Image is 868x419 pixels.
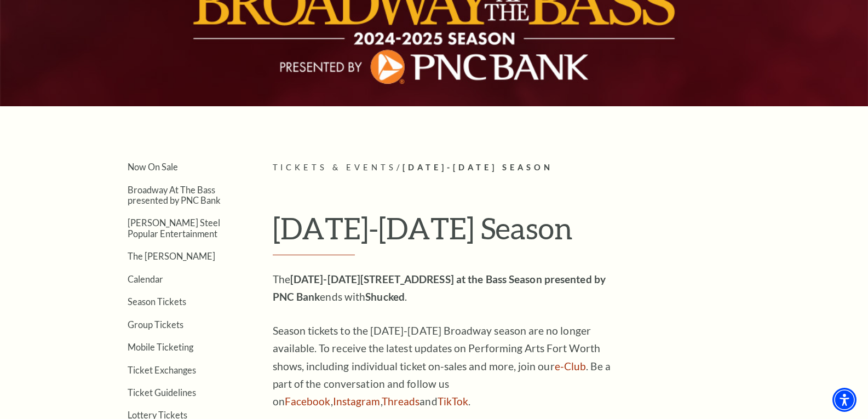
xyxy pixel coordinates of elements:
[273,210,774,255] h1: [DATE]-[DATE] Season
[403,163,553,172] span: [DATE]-[DATE] Season
[128,342,193,352] a: Mobile Ticketing
[128,296,186,307] a: Season Tickets
[128,251,215,261] a: The [PERSON_NAME]
[128,162,178,172] a: Now On Sale
[273,271,629,306] p: The ends with .
[128,185,221,205] a: Broadway At The Bass presented by PNC Bank
[273,161,774,175] p: /
[365,290,405,303] strong: Shucked
[468,395,470,407] span: .
[333,395,381,407] a: Instagram - open in a new tab
[128,274,163,284] a: Calendar
[128,387,196,398] a: Ticket Guidelines
[273,163,397,172] span: Tickets & Events
[438,395,469,407] a: TikTok - open in a new tab
[273,324,601,372] span: Season tickets to the [DATE]-[DATE] Broadway season are no longer available. To receive the lates...
[273,322,629,411] p: . Be a part of the conversation and follow us on , , and
[128,217,220,238] a: [PERSON_NAME] Steel Popular Entertainment
[285,395,331,407] a: Facebook - open in a new tab
[273,273,606,303] strong: [DATE]-[DATE][STREET_ADDRESS] at the Bass Season presented by PNC Bank
[382,395,420,407] a: Threads - open in a new tab
[128,365,196,375] a: Ticket Exchanges
[832,388,856,412] div: Accessibility Menu
[128,319,183,330] a: Group Tickets
[555,360,587,372] a: e-Club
